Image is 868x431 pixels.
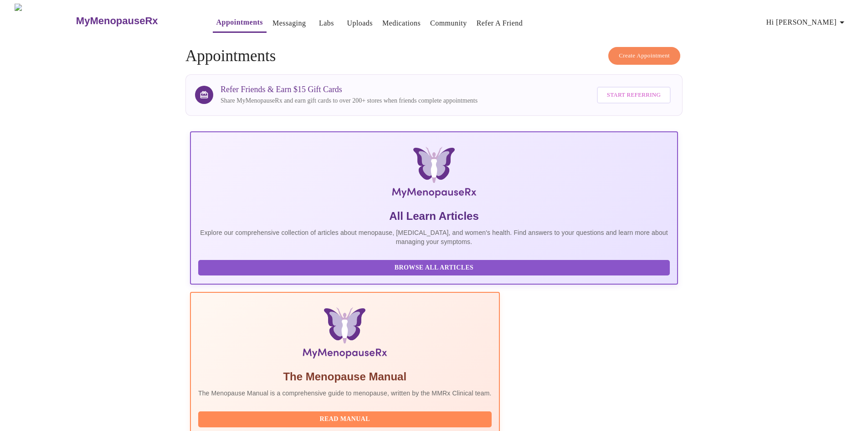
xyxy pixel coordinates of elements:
h5: The Menopause Manual [198,369,492,384]
a: Appointments [216,16,263,29]
h5: All Learn Articles [198,209,670,223]
button: Hi [PERSON_NAME] [763,13,851,31]
a: Messaging [272,17,306,30]
h3: Refer Friends & Earn $15 Gift Cards [221,85,478,94]
button: Uploads [343,14,376,32]
button: Labs [312,14,341,32]
a: Refer a Friend [477,17,523,30]
img: Menopause Manual [245,307,445,362]
h3: MyMenopauseRx [76,15,158,27]
span: Read Manual [207,414,483,425]
button: Start Referring [597,87,671,104]
a: MyMenopauseRx [75,5,194,37]
p: Share MyMenopauseRx and earn gift cards to over 200+ stores when friends complete appointments [221,96,478,105]
a: Read Manual [198,415,494,422]
a: Community [430,17,467,30]
button: Medications [379,14,424,32]
a: Labs [319,17,334,30]
button: Refer a Friend [473,14,527,32]
button: Read Manual [198,411,492,427]
button: Community [426,14,471,32]
p: Explore our comprehensive collection of articles about menopause, [MEDICAL_DATA], and women's hea... [198,228,670,246]
a: Start Referring [595,82,673,108]
span: Browse All Articles [207,262,661,274]
span: Hi [PERSON_NAME] [766,16,847,29]
button: Create Appointment [608,47,680,65]
button: Appointments [213,13,267,33]
img: MyMenopauseRx Logo [272,147,596,202]
h4: Appointments [185,47,683,65]
a: Medications [382,17,421,30]
button: Messaging [269,14,309,32]
span: Start Referring [607,90,661,100]
img: MyMenopauseRx Logo [15,4,75,38]
span: Create Appointment [619,51,670,61]
a: Browse All Articles [198,263,672,271]
button: Browse All Articles [198,260,670,276]
p: The Menopause Manual is a comprehensive guide to menopause, written by the MMRx Clinical team. [198,389,492,398]
a: Uploads [347,17,373,30]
